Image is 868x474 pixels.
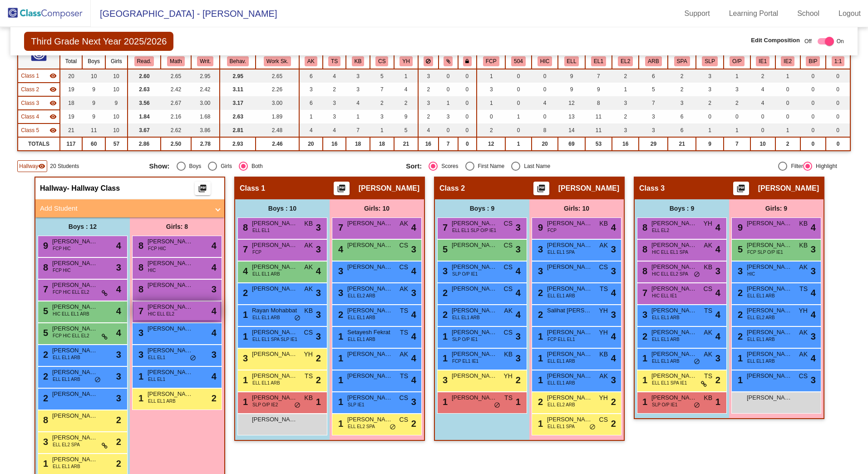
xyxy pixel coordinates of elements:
[217,162,232,170] div: Girls
[323,69,346,83] td: 4
[375,56,388,66] button: CS
[82,96,105,110] td: 9
[256,110,299,123] td: 1.89
[800,69,826,83] td: 0
[82,110,105,123] td: 9
[750,54,775,69] th: IP and Link
[40,184,67,193] span: Hallway
[67,184,120,193] span: - Hallway Class
[477,137,505,151] td: 12
[328,56,340,66] button: TS
[105,123,127,137] td: 10
[60,96,82,110] td: 18
[668,123,696,137] td: 6
[674,56,690,66] button: SPA
[191,69,220,83] td: 2.95
[49,127,57,134] mat-icon: visibility
[612,123,639,137] td: 3
[532,110,558,123] td: 0
[38,163,45,170] mat-icon: visibility
[439,184,465,193] span: Class 2
[105,96,127,110] td: 9
[505,54,532,69] th: 504 Plan
[458,137,477,151] td: 0
[558,110,585,123] td: 13
[35,199,224,217] mat-expansion-panel-header: Add Student
[167,56,184,66] button: Math
[60,69,82,83] td: 20
[82,83,105,96] td: 9
[585,54,612,69] th: English Language Learner Level 1 (Emerging)
[750,137,775,151] td: 10
[538,56,552,66] button: HIC
[191,110,220,123] td: 1.68
[161,69,191,83] td: 2.65
[161,83,191,96] td: 2.42
[696,69,724,83] td: 3
[529,199,624,217] div: Girls: 10
[452,219,497,228] span: [PERSON_NAME]
[505,69,532,83] td: 0
[439,123,458,137] td: 0
[191,83,220,96] td: 2.42
[264,56,291,66] button: Work Sk.
[826,54,850,69] th: Scholar's receiving 1-on-1
[220,123,256,137] td: 2.81
[735,184,746,197] mat-icon: picture_as_pdf
[477,123,505,137] td: 2
[639,110,668,123] td: 3
[724,69,750,83] td: 1
[330,199,424,217] div: Girls: 10
[826,83,850,96] td: 0
[435,199,529,217] div: Boys : 9
[18,110,60,123] td: Macy Atchley - No Class Name
[750,83,775,96] td: 4
[323,137,346,151] td: 16
[91,6,277,21] span: [GEOGRAPHIC_DATA] - [PERSON_NAME]
[458,83,477,96] td: 0
[612,110,639,123] td: 2
[775,123,800,137] td: 1
[191,96,220,110] td: 3.00
[240,184,265,193] span: Class 1
[128,110,161,123] td: 1.84
[40,203,209,214] mat-panel-title: Add Student
[49,72,57,79] mat-icon: visibility
[21,85,39,94] span: Class 2
[585,96,612,110] td: 8
[800,96,826,110] td: 0
[477,54,505,69] th: Frequent Communication from Parent
[406,162,422,170] span: Sort:
[299,83,323,96] td: 3
[532,123,558,137] td: 8
[191,123,220,137] td: 3.86
[439,54,458,69] th: Keep with students
[775,54,800,69] th: Intensive Supports (SC)
[585,123,612,137] td: 11
[750,123,775,137] td: 0
[564,56,579,66] button: ELL
[533,182,549,195] button: Print Students Details
[370,96,394,110] td: 2
[790,6,827,21] a: School
[256,83,299,96] td: 2.26
[161,123,191,137] td: 2.62
[18,123,60,137] td: Michelle Mohr - No Class Name
[299,69,323,83] td: 6
[812,162,837,170] div: Highlight
[252,219,297,228] span: [PERSON_NAME]
[800,54,826,69] th: Behavior Intervention Plan
[105,69,127,83] td: 10
[668,137,696,151] td: 21
[724,54,750,69] th: Receives OT/PT
[800,137,826,151] td: 0
[730,56,744,66] button: O/P
[394,54,418,69] th: Yagana Hashmi
[24,32,173,51] span: Third Grade Next Year 2025/2026
[639,184,665,193] span: Class 3
[161,96,191,110] td: 2.67
[775,96,800,110] td: 0
[418,69,438,83] td: 3
[439,137,458,151] td: 7
[21,99,39,107] span: Class 3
